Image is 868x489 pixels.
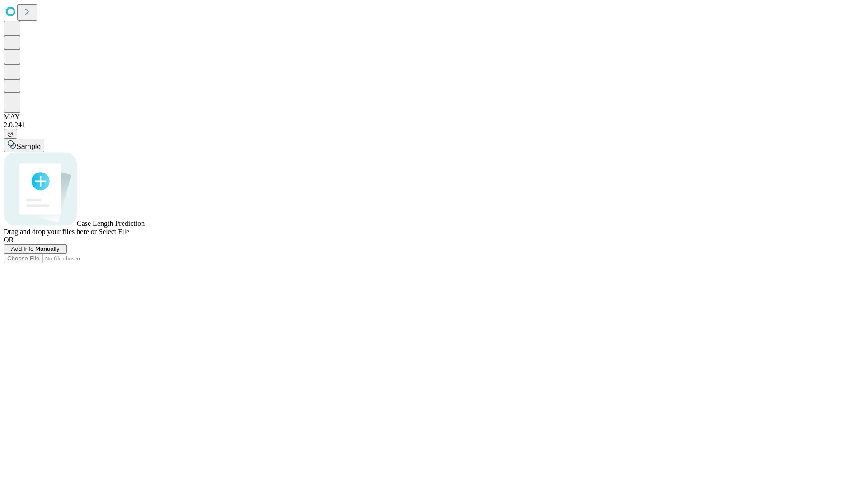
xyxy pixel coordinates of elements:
span: Sample [16,143,41,150]
span: @ [7,130,14,137]
span: Select File [99,228,129,235]
button: @ [4,129,17,139]
span: Drag and drop your files here or [4,228,97,235]
span: Case Length Prediction [77,220,145,227]
div: MAY [4,113,864,121]
span: OR [4,236,14,244]
button: Add Info Manually [4,244,67,254]
span: Add Info Manually [11,245,60,252]
button: Sample [4,139,44,152]
div: 2.0.241 [4,121,864,129]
